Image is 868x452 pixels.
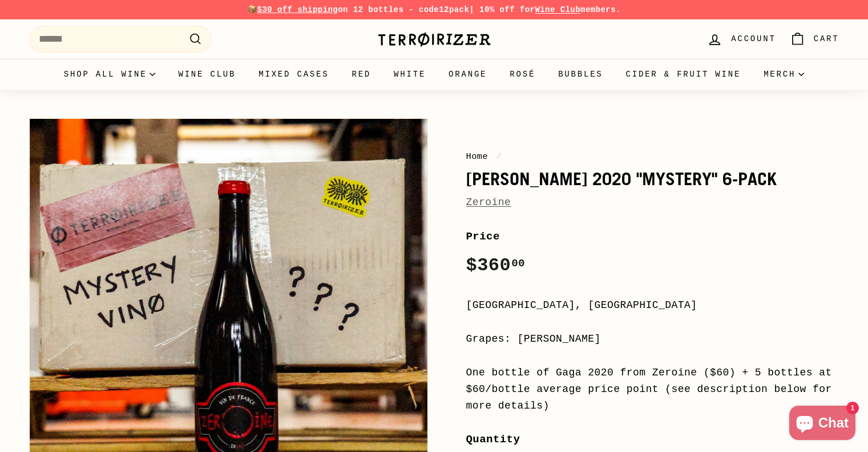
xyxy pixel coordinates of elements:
[615,59,753,90] a: Cider & Fruit Wine
[547,59,614,90] a: Bubbles
[6,59,862,90] div: Primary
[247,59,340,90] a: Mixed Cases
[53,59,167,90] summary: Shop all wine
[466,365,839,414] div: One bottle of Gaga 2020 from Zeroine ($60) + 5 bottles at $60/bottle average price point (see des...
[752,59,815,90] summary: Merch
[466,228,839,245] label: Price
[731,33,776,45] span: Account
[466,331,839,347] div: Grapes: [PERSON_NAME]
[511,257,525,270] sup: 00
[340,59,382,90] a: Red
[783,22,846,56] a: Cart
[382,59,437,90] a: White
[466,151,488,162] a: Home
[494,151,505,162] span: /
[167,59,247,90] a: Wine Club
[786,406,859,443] inbox-online-store-chat: Shopify online store chat
[535,5,580,14] a: Wine Club
[466,431,839,448] label: Quantity
[466,197,511,208] a: Zeroine
[437,59,498,90] a: Orange
[439,5,469,14] strong: 12pack
[466,150,839,163] nav: breadcrumbs
[814,33,839,45] span: Cart
[466,255,526,276] span: $360
[466,297,839,314] div: [GEOGRAPHIC_DATA], [GEOGRAPHIC_DATA]
[257,5,338,14] span: $30 off shipping
[498,59,547,90] a: Rosé
[29,3,839,16] p: 📦 on 12 bottles - code | 10% off for members.
[466,169,839,189] h1: [PERSON_NAME] 2020 "mystery" 6-pack
[700,22,782,56] a: Account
